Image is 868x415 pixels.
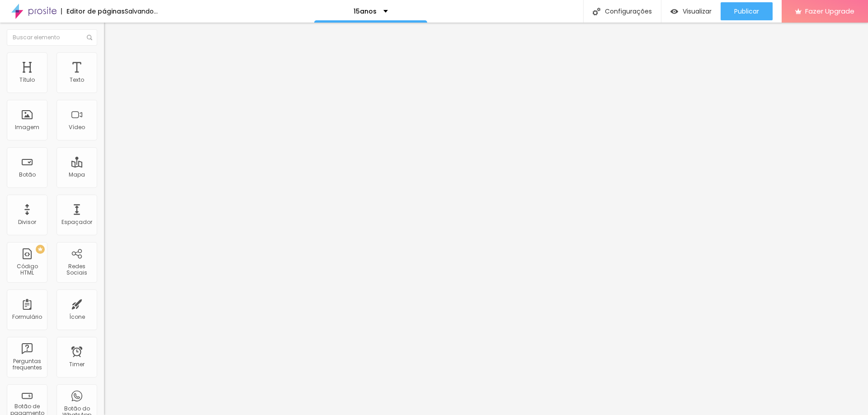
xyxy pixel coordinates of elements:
input: Buscar elemento [7,29,97,46]
div: Código HTML [9,263,45,276]
img: view-1.svg [670,8,678,15]
div: Texto [70,77,84,83]
div: Ícone [69,314,85,320]
div: Timer [69,361,85,368]
div: Formulário [12,314,42,320]
div: Vídeo [69,124,85,131]
div: Espaçador [61,219,92,225]
div: Imagem [15,124,39,131]
p: 15anos [354,8,377,14]
div: Título [19,77,35,83]
div: Divisor [18,219,36,225]
span: Publicar [734,8,759,15]
div: Salvando... [125,8,158,14]
div: Mapa [69,172,85,178]
div: Botão [19,172,36,178]
div: Editor de páginas [61,8,125,14]
div: Perguntas frequentes [9,358,45,371]
button: Visualizar [661,2,721,20]
iframe: Editor [104,23,868,415]
img: Icone [593,8,600,15]
img: Icone [87,35,92,40]
span: Visualizar [683,8,712,15]
div: Redes Sociais [59,263,94,276]
span: Fazer Upgrade [805,7,854,15]
button: Publicar [721,2,773,20]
